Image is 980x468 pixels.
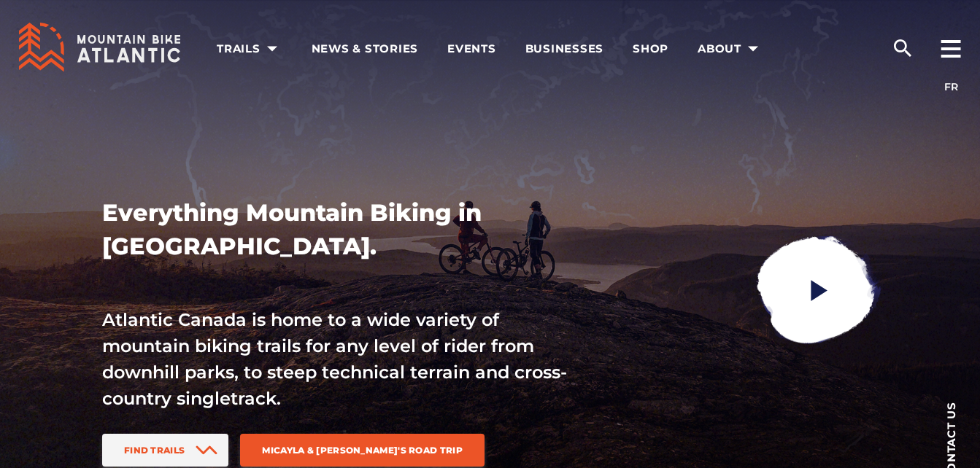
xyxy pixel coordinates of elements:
ion-icon: arrow dropdown [743,39,763,59]
span: Shop [633,42,668,56]
span: Trails [217,42,282,56]
ion-icon: play [806,277,833,303]
a: Micayla & [PERSON_NAME]'s Road Trip [240,434,485,467]
a: Find Trails [102,434,228,467]
p: Atlantic Canada is home to a wide variety of mountain biking trails for any level of rider from d... [102,307,569,412]
span: Events [447,42,496,56]
span: Micayla & [PERSON_NAME]'s Road Trip [262,445,463,456]
span: Businesses [525,42,604,56]
span: About [698,42,763,56]
ion-icon: arrow dropdown [262,39,282,59]
span: News & Stories [312,42,419,56]
ion-icon: search [891,36,914,60]
a: FR [944,80,958,93]
h1: Everything Mountain Biking in [GEOGRAPHIC_DATA]. [102,196,569,263]
span: Find Trails [124,445,185,456]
